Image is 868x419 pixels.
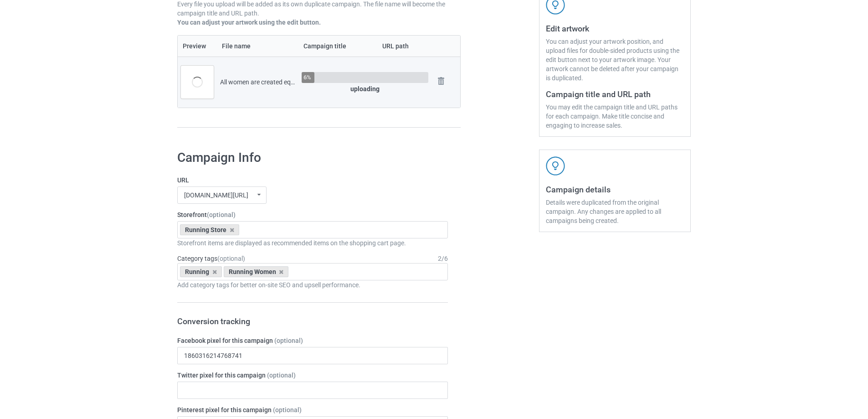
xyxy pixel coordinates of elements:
div: uploading [302,84,428,93]
th: URL path [377,36,431,57]
div: Details were duplicated from the original campaign. Any changes are applied to all campaigns bein... [546,198,684,225]
span: (optional) [273,406,302,414]
span: (optional) [267,372,296,379]
div: You can adjust your artwork position, and upload files for double-sided products using the edit b... [546,37,684,83]
div: Add category tags for better on-site SEO and upsell performance. [177,280,448,290]
th: Campaign title [298,36,377,57]
div: Storefront items are displayed as recommended items on the shopping cart page. [177,238,448,248]
div: Running Store [180,224,239,235]
label: Twitter pixel for this campaign [177,371,448,380]
div: [DOMAIN_NAME][URL] [184,192,248,198]
h3: Campaign title and URL path [546,89,684,99]
img: svg+xml;base64,PD94bWwgdmVyc2lvbj0iMS4wIiBlbmNvZGluZz0iVVRGLTgiPz4KPHN2ZyB3aWR0aD0iMjhweCIgaGVpZ2... [435,75,447,88]
label: Category tags [177,254,245,263]
span: (optional) [274,337,303,344]
b: You can adjust your artwork using the edit button. [177,19,321,26]
h1: Campaign Info [177,150,448,166]
div: All women are created equal - 60s.png [220,78,295,87]
label: Pinterest pixel for this campaign [177,405,448,414]
span: (optional) [217,255,245,262]
h3: Conversion tracking [177,316,448,326]
span: (optional) [207,211,236,218]
img: svg+xml;base64,PD94bWwgdmVyc2lvbj0iMS4wIiBlbmNvZGluZz0iVVRGLTgiPz4KPHN2ZyB3aWR0aD0iNDJweCIgaGVpZ2... [546,156,565,176]
div: 6% [303,74,311,80]
div: You may edit the campaign title and URL paths for each campaign. Make title concise and engaging ... [546,103,684,130]
h3: Campaign details [546,184,684,195]
div: 2 / 6 [438,254,448,263]
th: File name [217,36,298,57]
label: URL [177,176,448,185]
th: Preview [178,36,217,57]
label: Storefront [177,210,448,219]
h3: Edit artwork [546,23,684,34]
div: Running Women [224,266,289,277]
div: Running [180,266,222,277]
label: Facebook pixel for this campaign [177,336,448,345]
